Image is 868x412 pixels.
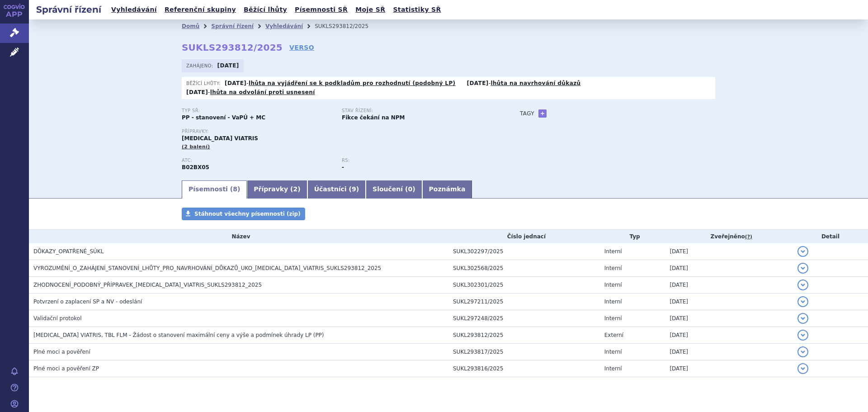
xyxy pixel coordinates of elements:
td: [DATE] [665,293,793,310]
a: + [538,109,547,118]
a: Stáhnout všechny písemnosti (zip) [182,208,305,220]
span: Interní [604,265,622,271]
p: Typ SŘ: [182,108,333,114]
a: Účastníci (9) [307,180,366,199]
strong: [DATE] [467,80,489,86]
li: SUKLS293812/2025 [315,19,380,33]
p: - [186,89,315,96]
h2: Správní řízení [29,3,108,16]
strong: [DATE] [186,89,208,95]
span: Plné moci a pověření ZP [33,365,99,372]
th: Typ [600,230,665,243]
td: [DATE] [665,360,793,377]
a: Poznámka [422,180,472,199]
span: 8 [233,185,237,193]
span: Interní [604,365,622,372]
td: SUKL302297/2025 [448,243,600,260]
a: VERSO [289,43,314,52]
a: Referenční skupiny [162,4,239,16]
a: lhůta na vyjádření se k podkladům pro rozhodnutí (podobný LP) [249,80,456,86]
a: Vyhledávání [265,23,303,29]
span: Běžící lhůty: [186,80,222,87]
span: DŮKAZY_OPATŘENÉ_SÚKL [33,248,104,255]
span: Zahájeno: [186,62,215,69]
h3: Tagy [520,108,534,119]
button: detail [797,313,808,324]
p: Přípravky: [182,129,502,134]
td: [DATE] [665,276,793,293]
td: SUKL293817/2025 [448,343,600,360]
td: [DATE] [665,310,793,327]
p: - [467,80,581,87]
button: detail [797,363,808,374]
th: Číslo jednací [448,230,600,243]
a: Moje SŘ [353,4,388,16]
th: Název [29,230,448,243]
button: detail [797,246,808,257]
strong: PP - stanovení - VaPÚ + MC [182,114,265,121]
a: Sloučení (0) [366,180,422,199]
p: RS: [342,158,493,163]
span: Validační protokol [33,315,82,322]
a: Běžící lhůty [241,4,290,16]
span: 2 [293,185,298,193]
span: Interní [604,315,622,322]
p: Stav řízení: [342,108,493,114]
a: Vyhledávání [108,4,160,16]
span: [MEDICAL_DATA] VIATRIS [182,135,258,142]
span: (2 balení) [182,144,210,150]
td: SUKL297211/2025 [448,293,600,310]
span: Stáhnout všechny písemnosti (zip) [194,211,301,217]
span: ZHODNOCENÍ_PODOBNÝ_PŘÍPRAVEK_ELTROMBOPAG_VIATRIS_SUKLS293812_2025 [33,282,262,288]
span: Interní [604,282,622,288]
strong: [DATE] [217,62,239,69]
a: Správní řízení [211,23,254,29]
abbr: (?) [745,234,752,240]
td: [DATE] [665,327,793,343]
span: Externí [604,332,623,338]
th: Detail [793,230,868,243]
strong: ELTROMBOPAG [182,164,209,170]
strong: SUKLS293812/2025 [182,42,283,53]
td: [DATE] [665,343,793,360]
a: Domů [182,23,199,29]
p: - [225,80,455,87]
button: detail [797,296,808,307]
span: 9 [352,185,356,193]
td: SUKL297248/2025 [448,310,600,327]
button: detail [797,263,808,274]
td: [DATE] [665,260,793,276]
button: detail [797,346,808,357]
a: lhůta na odvolání proti usnesení [210,89,315,95]
span: 0 [408,185,412,193]
span: Potvrzení o zaplacení SP a NV - odeslání [33,298,142,305]
a: Statistiky SŘ [390,4,443,16]
p: ATC: [182,158,333,163]
strong: - [342,164,344,170]
button: detail [797,279,808,290]
span: Interní [604,248,622,255]
td: SUKL302301/2025 [448,276,600,293]
td: SUKL293812/2025 [448,327,600,343]
span: ELTROMBOPAG VIATRIS, TBL FLM - Žádost o stanovení maximální ceny a výše a podmínek úhrady LP (PP) [33,332,324,338]
th: Zveřejněno [665,230,793,243]
span: VYROZUMĚNÍ_O_ZAHÁJENÍ_STANOVENÍ_LHŮTY_PRO_NAVRHOVÁNÍ_DŮKAZŮ_UKO_ELTROMBOPAG_VIATRIS_SUKLS293812_2025 [33,265,381,271]
td: SUKL293816/2025 [448,360,600,377]
button: detail [797,330,808,341]
span: Interní [604,298,622,305]
a: Přípravky (2) [247,180,307,199]
strong: [DATE] [225,80,246,86]
td: [DATE] [665,243,793,260]
a: Písemnosti (8) [182,180,247,199]
span: Interní [604,349,622,355]
span: Plné moci a pověření [33,349,90,355]
td: SUKL302568/2025 [448,260,600,276]
a: Písemnosti SŘ [292,4,350,16]
strong: Fikce čekání na NPM [342,114,405,121]
a: lhůta na navrhování důkazů [491,80,580,86]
